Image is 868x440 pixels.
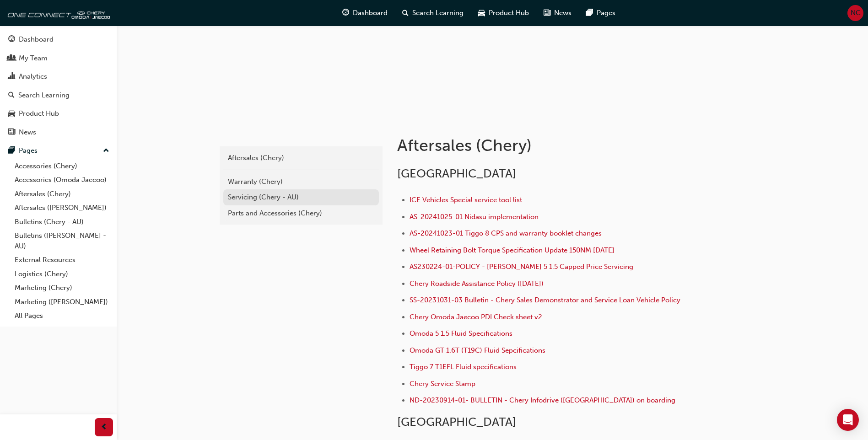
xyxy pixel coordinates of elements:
[11,187,113,201] a: Aftersales (Chery)
[4,50,113,67] a: My Team
[103,145,109,157] span: up-icon
[412,8,464,18] span: Search Learning
[410,263,633,271] a: AS230224-01-POLICY - [PERSON_NAME] 5 1.5 Capped Price Servicing
[353,8,388,18] span: Dashboard
[18,90,70,101] div: Search Learning
[597,8,615,18] span: Pages
[4,124,113,141] a: News
[11,201,113,215] a: Aftersales ([PERSON_NAME])
[19,34,54,45] div: Dashboard
[101,422,108,433] span: prev-icon
[847,5,863,21] button: NC
[410,329,512,338] a: Omoda 5 1.5 Fluid Specifications
[11,253,113,267] a: External Resources
[223,174,379,190] a: Warranty (Chery)
[554,8,571,18] span: News
[11,309,113,323] a: All Pages
[536,4,579,22] a: news-iconNews
[410,313,542,321] a: Chery Omoda Jaecoo PDI Check sheet v2
[342,7,349,19] span: guage-icon
[223,189,379,205] a: Servicing (Chery - AU)
[4,87,113,104] a: Search Learning
[11,295,113,309] a: Marketing ([PERSON_NAME])
[223,205,379,221] a: Parts and Accessories (Chery)
[8,129,15,137] span: news-icon
[11,267,113,281] a: Logistics (Chery)
[410,346,545,354] a: Omoda GT 1.6T (T19C) Fluid Sepcifications
[410,363,517,371] a: Tiggo 7 T1EFL Fluid specifications
[228,153,374,163] div: Aftersales (Chery)
[402,7,409,19] span: search-icon
[410,213,539,221] a: AS-20241025-01 Nidasu implementation
[410,396,675,404] a: ND-20230914-01- BULLETIN - Chery Infodrive ([GEOGRAPHIC_DATA]) on boarding
[410,229,602,237] a: AS-20241023-01 Tiggo 8 CPS and warranty booklet changes
[8,54,15,63] span: people-icon
[4,105,113,122] a: Product Hub
[4,142,113,159] button: Pages
[837,409,859,431] div: Open Intercom Messenger
[8,147,15,155] span: pages-icon
[11,229,113,253] a: Bulletins ([PERSON_NAME] - AU)
[397,166,516,181] span: [GEOGRAPHIC_DATA]
[335,4,395,22] a: guage-iconDashboard
[4,68,113,85] a: Analytics
[471,4,536,22] a: car-iconProduct Hub
[8,36,15,44] span: guage-icon
[478,7,485,19] span: car-icon
[228,208,374,219] div: Parts and Accessories (Chery)
[395,4,471,22] a: search-iconSearch Learning
[19,53,48,64] div: My Team
[11,173,113,187] a: Accessories (Omoda Jaecoo)
[4,31,113,48] a: Dashboard
[8,73,15,81] span: chart-icon
[410,196,522,204] a: ICE Vehicles Special service tool list
[851,8,861,18] span: NC
[11,159,113,173] a: Accessories (Chery)
[8,91,15,100] span: search-icon
[19,108,59,119] div: Product Hub
[397,135,697,156] h1: Aftersales (Chery)
[410,296,680,304] a: SS-20231031-03 Bulletin - Chery Sales Demonstrator and Service Loan Vehicle Policy
[19,71,47,82] div: Analytics
[586,7,593,19] span: pages-icon
[11,215,113,229] a: Bulletins (Chery - AU)
[8,110,15,118] span: car-icon
[223,150,379,166] a: Aftersales (Chery)
[410,380,475,388] a: Chery Service Stamp
[410,279,544,288] a: Chery Roadside Assistance Policy ([DATE])
[19,145,38,156] div: Pages
[19,127,36,138] div: News
[4,29,113,142] button: DashboardMy TeamAnalyticsSearch LearningProduct HubNews
[228,192,374,203] div: Servicing (Chery - AU)
[11,281,113,295] a: Marketing (Chery)
[5,4,110,22] img: oneconnect
[228,177,374,187] div: Warranty (Chery)
[579,4,623,22] a: pages-iconPages
[544,7,550,19] span: news-icon
[397,415,516,429] span: [GEOGRAPHIC_DATA]
[489,8,529,18] span: Product Hub
[410,246,615,254] a: Wheel Retaining Bolt Torque Specification Update 150NM [DATE]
